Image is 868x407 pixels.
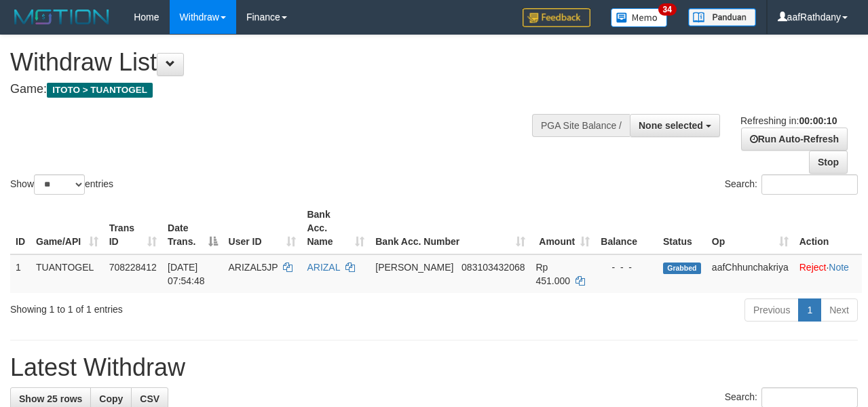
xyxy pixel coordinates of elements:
[531,202,596,254] th: Amount: activate to sort column ascending
[99,393,123,404] span: Copy
[10,83,565,96] h4: Game:
[31,254,104,293] td: TUANTOGEL
[301,202,370,254] th: Bank Acc. Name: activate to sort column ascending
[601,260,652,274] div: - - -
[799,115,837,126] strong: 00:00:10
[31,202,104,254] th: Game/API: activate to sort column ascending
[794,202,862,254] th: Action
[658,202,706,254] th: Status
[10,174,113,195] label: Show entries
[688,8,756,26] img: panduan.png
[741,128,848,151] a: Run Auto-Refresh
[223,202,302,254] th: User ID: activate to sort column ascending
[10,7,113,27] img: MOTION_logo.png
[744,298,799,322] a: Previous
[820,298,858,322] a: Next
[663,263,701,274] span: Grabbed
[536,262,571,286] span: Rp 451.000
[706,202,794,254] th: Op: activate to sort column ascending
[706,254,794,293] td: aafChhunchakriya
[140,393,159,404] span: CSV
[10,254,31,293] td: 1
[611,8,668,27] img: Button%20Memo.svg
[10,354,858,381] h1: Latest Withdraw
[104,202,162,254] th: Trans ID: activate to sort column ascending
[725,174,858,195] label: Search:
[595,202,658,254] th: Balance
[307,262,340,273] a: ARIZAL
[740,115,837,126] span: Refreshing in:
[10,202,31,254] th: ID
[229,262,278,273] span: ARIZAL5JP
[829,262,849,273] a: Note
[761,174,858,195] input: Search:
[523,8,590,27] img: Feedback.jpg
[162,202,223,254] th: Date Trans.: activate to sort column descending
[461,262,525,273] span: Copy 083103432068 to clipboard
[34,174,85,195] select: Showentries
[168,262,205,286] span: [DATE] 07:54:48
[375,262,453,273] span: [PERSON_NAME]
[10,49,565,76] h1: Withdraw List
[639,120,703,131] span: None selected
[630,114,720,137] button: None selected
[799,262,827,273] a: Reject
[798,298,821,322] a: 1
[658,3,677,16] span: 34
[109,262,157,273] span: 708228412
[370,202,530,254] th: Bank Acc. Number: activate to sort column ascending
[809,151,848,174] a: Stop
[47,83,153,98] span: ITOTO > TUANTOGEL
[19,393,82,404] span: Show 25 rows
[532,114,630,137] div: PGA Site Balance /
[10,297,352,316] div: Showing 1 to 1 of 1 entries
[794,254,862,293] td: ·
